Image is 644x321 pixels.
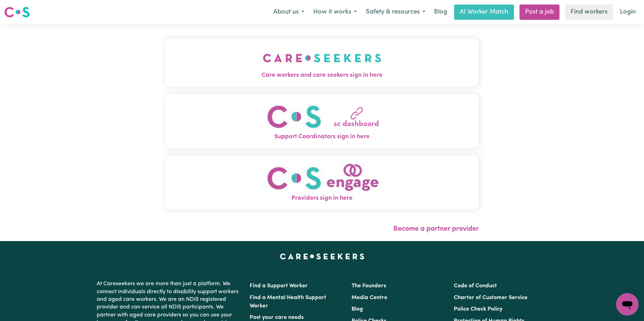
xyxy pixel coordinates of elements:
[454,283,497,289] a: Code of Conduct
[352,283,386,289] a: The Founders
[4,4,30,20] a: Careseekers logo
[430,5,451,20] a: Blog
[454,295,528,301] a: Charter of Customer Service
[361,5,430,19] button: Safety & resources
[269,5,309,19] button: About us
[165,94,479,148] button: Support Coordinators sign in here
[250,315,304,320] a: Post your care needs
[352,295,387,301] a: Media Centre
[565,5,613,20] a: Find workers
[250,283,308,289] a: Find a Support Worker
[165,38,479,87] button: Care workers and care seekers sign in here
[4,6,30,18] img: Careseekers logo
[165,155,479,210] button: Providers sign in here
[250,295,326,309] a: Find a Mental Health Support Worker
[616,5,640,20] a: Login
[309,5,361,19] button: How it works
[165,194,479,203] span: Providers sign in here
[165,71,479,80] span: Care workers and care seekers sign in here
[393,225,479,232] a: Become a partner provider
[616,293,638,315] iframe: Button to launch messaging window
[165,132,479,141] span: Support Coordinators sign in here
[454,306,502,312] a: Police Check Policy
[280,254,364,259] a: Careseekers home page
[352,306,363,312] a: Blog
[520,5,560,20] a: Post a job
[454,5,514,20] a: AI Worker Match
